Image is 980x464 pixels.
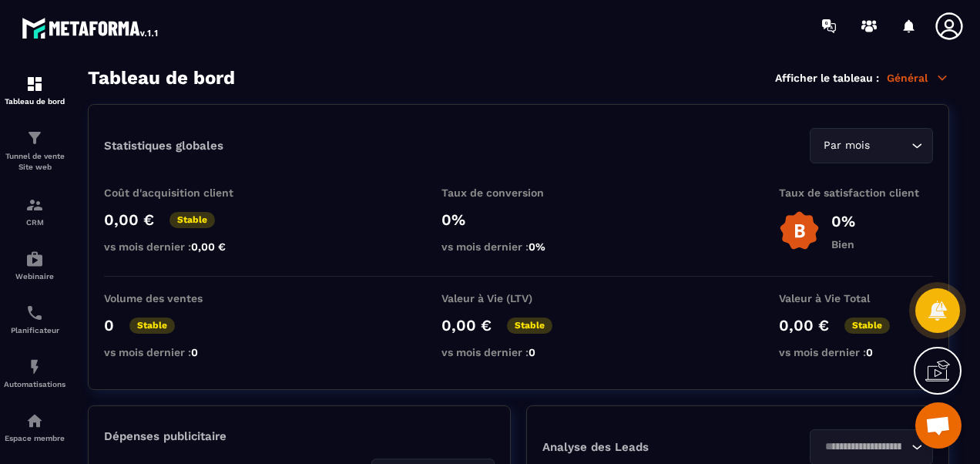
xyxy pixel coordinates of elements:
img: automations [25,358,44,376]
a: formationformationCRM [4,184,65,238]
a: schedulerschedulerPlanificateur [4,292,65,346]
p: Planificateur [4,326,65,335]
p: Espace membre [4,434,65,442]
a: formationformationTableau de bord [4,63,65,117]
img: logo [22,14,160,42]
p: Volume des ventes [104,292,258,304]
span: Par mois [820,137,873,154]
p: Dépenses publicitaire [104,429,495,443]
p: Tunnel de vente Site web [4,151,65,173]
p: 0 [104,316,114,335]
img: automations [25,412,44,430]
a: automationsautomationsEspace membre [4,400,65,454]
span: 0 [191,346,198,358]
p: 0,00 € [104,210,154,229]
input: Search for option [873,137,908,154]
h3: Tableau de bord [88,67,235,89]
p: Stable [129,318,175,334]
p: vs mois dernier : [104,240,258,253]
p: Taux de satisfaction client [779,187,933,199]
img: automations [25,250,44,268]
span: 0 [529,346,535,358]
p: Coût d'acquisition client [104,187,258,199]
p: vs mois dernier : [104,346,258,358]
p: Stable [844,318,890,334]
p: Afficher le tableau : [775,72,879,84]
a: automationsautomationsAutomatisations [4,346,65,400]
p: vs mois dernier : [441,346,596,358]
p: Analyse des Leads [542,440,738,454]
input: Search for option [820,439,908,456]
img: scheduler [25,304,44,322]
p: Stable [169,212,215,228]
p: Automatisations [4,380,65,388]
span: 0 [866,346,873,358]
img: formation [25,196,44,214]
span: 0% [529,240,545,253]
span: 0,00 € [191,240,226,253]
p: 0,00 € [441,316,492,335]
p: Webinaire [4,272,65,281]
p: Tableau de bord [4,97,65,106]
p: Valeur à Vie (LTV) [441,292,596,304]
p: Général [887,71,949,85]
p: vs mois dernier : [779,346,933,358]
img: b-badge-o.b3b20ee6.svg [779,210,820,251]
p: CRM [4,218,65,227]
p: vs mois dernier : [441,240,596,253]
div: Ouvrir le chat [915,402,962,449]
p: Valeur à Vie Total [779,292,933,304]
img: formation [25,129,44,147]
div: Search for option [810,128,933,163]
p: Taux de conversion [441,187,596,199]
p: 0% [831,212,855,230]
p: 0,00 € [779,316,829,335]
p: Stable [507,318,552,334]
a: automationsautomationsWebinaire [4,238,65,292]
a: formationformationTunnel de vente Site web [4,117,65,184]
img: formation [25,75,44,93]
p: Bien [831,238,855,250]
p: Statistiques globales [104,139,223,153]
p: 0% [441,210,596,229]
